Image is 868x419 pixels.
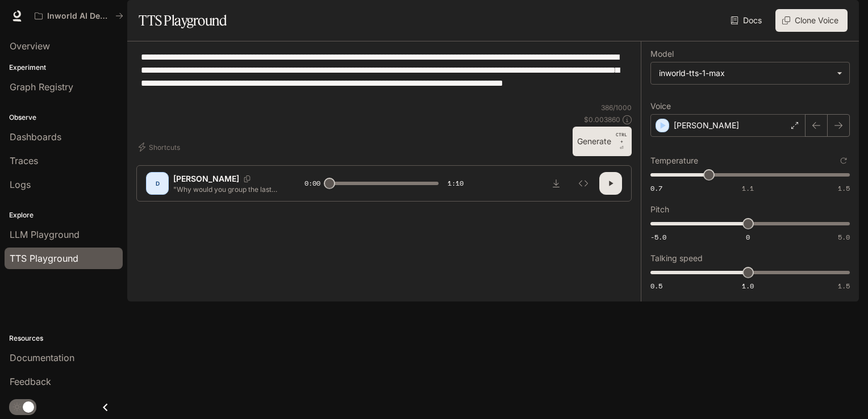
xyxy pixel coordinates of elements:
h1: TTS Playground [139,9,227,32]
span: 0.7 [650,183,662,193]
a: Docs [728,9,766,32]
span: 1.1 [742,183,754,193]
div: inworld-tts-1-max [651,62,849,84]
p: Voice [650,102,671,110]
p: CTRL + [616,131,627,145]
p: 386 / 1000 [601,103,632,112]
span: 5.0 [838,232,850,242]
span: 1:10 [448,178,464,189]
p: [PERSON_NAME] [674,120,739,131]
p: [PERSON_NAME] [173,173,239,185]
p: ⏎ [616,131,627,152]
span: 1.5 [838,183,850,193]
button: Reset to default [837,154,850,167]
p: Talking speed [650,254,703,262]
div: inworld-tts-1-max [659,68,831,79]
button: Shortcuts [136,138,185,156]
div: D [148,174,166,192]
span: 0.5 [650,281,662,291]
p: Inworld AI Demos [47,11,111,21]
button: Download audio [545,172,567,195]
button: Copy Voice ID [239,175,255,182]
button: Clone Voice [775,9,848,32]
span: 0 [746,232,750,242]
button: Inspect [572,172,595,195]
span: 1.5 [838,281,850,291]
p: $ 0.003860 [584,115,620,124]
p: Temperature [650,157,698,165]
span: 0:00 [304,178,320,189]
p: Model [650,50,674,58]
span: -5.0 [650,232,666,242]
button: All workspaces [30,5,128,27]
span: 1.0 [742,281,754,291]
p: Pitch [650,206,669,213]
p: "Why would you group the last 3 things on your list as being a fault of Israel? It seems more lik... [173,185,277,194]
button: GenerateCTRL +⏎ [573,127,632,156]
